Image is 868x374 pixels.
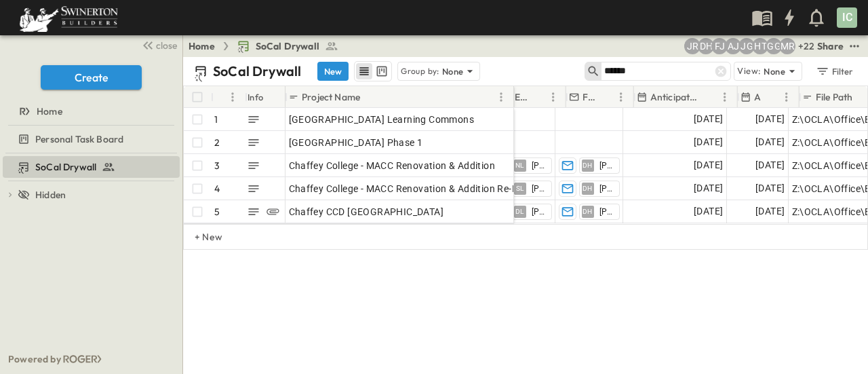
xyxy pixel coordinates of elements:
p: Anticipated Start [650,90,699,104]
span: [DATE] [755,111,785,127]
div: Gerrad Gerber (gerrad.gerber@swinerton.com) [766,38,782,54]
button: Create [41,65,142,90]
span: [DATE] [755,157,785,173]
div: Jorge Garcia (jorgarcia@swinerton.com) [738,38,755,54]
a: Home [3,102,177,121]
button: Menu [545,89,561,105]
span: [PERSON_NAME] [532,206,546,217]
span: Personal Task Board [35,132,123,146]
a: SoCal Drywall [3,157,177,176]
span: Chaffey College - MACC Renovation & Addition [289,159,496,172]
span: close [156,39,177,52]
button: Menu [224,89,241,105]
button: IC [835,6,859,29]
button: row view [356,63,372,79]
button: Menu [717,89,733,105]
button: Sort [530,90,545,105]
p: 2 [214,136,220,149]
button: New [317,62,349,81]
button: Sort [702,90,717,105]
button: Sort [598,90,613,105]
nav: breadcrumbs [189,39,347,53]
span: SoCal Drywall [35,160,96,174]
p: Group by: [401,64,439,78]
div: Personal Task Boardtest [3,128,180,150]
div: Filter [815,64,854,79]
span: [PERSON_NAME] [599,206,614,217]
span: [PERSON_NAME] [532,183,546,194]
p: Project Name [302,90,360,104]
button: Menu [613,89,629,105]
span: [PERSON_NAME] [599,183,614,194]
span: Chaffey College - MACC Renovation & Addition Re-Bid [289,182,526,195]
span: [DATE] [694,111,723,127]
span: [DATE] [755,181,785,196]
span: [PERSON_NAME] [532,160,546,171]
button: Sort [216,90,231,105]
p: Anticipated Finish [754,90,761,104]
div: Info [248,78,264,116]
span: [DATE] [694,204,723,219]
p: View: [737,64,761,79]
p: None [442,64,464,78]
p: + 22 [798,39,812,53]
span: [DATE] [755,204,785,219]
p: 1 [214,113,218,126]
div: SoCal Drywalltest [3,156,180,178]
div: Share [817,39,844,53]
span: DL [515,211,524,212]
button: Sort [363,90,378,105]
span: DH [583,165,593,166]
span: Chaffey CCD [GEOGRAPHIC_DATA] [289,205,444,219]
div: Haaris Tahmas (haaris.tahmas@swinerton.com) [752,38,768,54]
img: 6c363589ada0b36f064d841b69d3a419a338230e66bb0a533688fa5cc3e9e735.png [16,3,121,32]
p: 3 [214,159,220,172]
span: [DATE] [694,134,723,150]
span: [DATE] [694,181,723,196]
div: Daryll Hayward (daryll.hayward@swinerton.com) [698,38,714,54]
span: [DATE] [694,157,723,173]
span: NL [515,165,524,166]
p: None [764,64,785,78]
div: IC [837,7,857,28]
span: DH [583,211,593,212]
p: 5 [214,205,220,219]
button: close [136,35,180,54]
span: [DATE] [755,134,785,150]
span: SoCal Drywall [256,39,319,53]
p: SoCal Drywall [213,62,301,81]
span: Home [37,105,62,118]
button: Sort [764,90,778,105]
button: Menu [493,89,509,105]
div: Anthony Jimenez (anthony.jimenez@swinerton.com) [725,38,741,54]
div: # [211,86,245,108]
span: [PERSON_NAME] [599,160,614,171]
span: SL [516,188,524,189]
div: Info [245,86,285,108]
p: 4 [214,182,220,195]
a: Home [189,39,215,53]
span: DH [583,188,593,189]
button: kanban view [373,63,390,79]
p: + New [195,230,203,244]
span: [GEOGRAPHIC_DATA] Learning Commons [289,113,475,126]
button: test [846,38,863,54]
button: Filter [810,62,857,81]
p: Final Reviewer [583,90,595,104]
a: SoCal Drywall [237,39,338,53]
div: Joshua Russell (joshua.russell@swinerton.com) [684,38,701,54]
span: Hidden [35,188,66,202]
button: Menu [778,89,795,105]
p: Estimate Lead [515,90,528,104]
div: table view [354,61,392,81]
div: Francisco J. Sanchez (frsanchez@swinerton.com) [711,38,728,54]
span: [GEOGRAPHIC_DATA] Phase 1 [289,136,423,149]
a: Personal Task Board [3,130,177,149]
div: Meghana Raj (meghana.raj@swinerton.com) [779,38,795,54]
p: File Path [816,90,853,104]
